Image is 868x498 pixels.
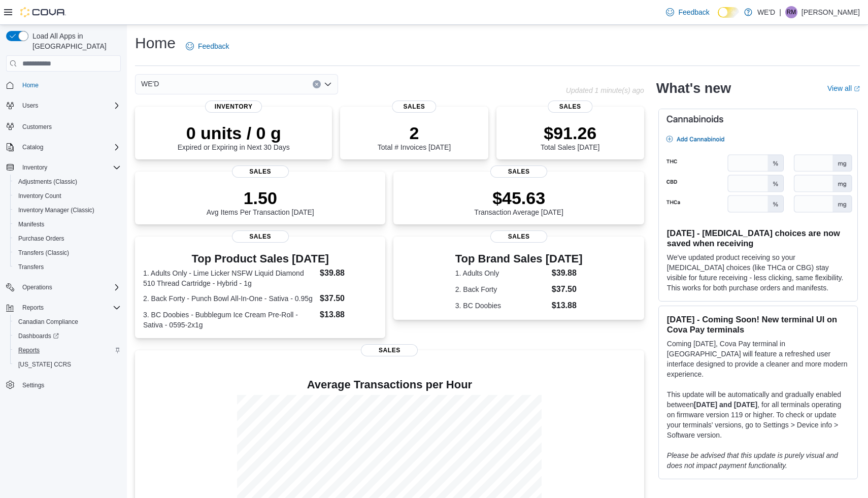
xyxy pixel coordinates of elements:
[854,86,860,92] svg: External link
[14,218,121,230] span: Manifests
[182,36,233,56] a: Feedback
[694,401,757,409] strong: [DATE] and [DATE]
[10,175,125,189] button: Adjustments (Classic)
[232,165,289,178] span: Sales
[22,381,44,389] span: Settings
[802,6,860,18] p: [PERSON_NAME]
[20,7,66,17] img: Cova
[18,121,56,133] a: Customers
[10,189,125,203] button: Inventory Count
[14,233,121,245] span: Purchase Orders
[143,310,316,330] dt: 3. BC Doobies - Bubblegum Ice Cream Pre-Roll - Sativa - 0595-2x1g
[490,165,547,178] span: Sales
[18,161,51,174] button: Inventory
[14,218,48,230] a: Manifests
[2,140,125,154] button: Catalog
[18,360,71,369] span: [US_STATE] CCRS
[14,176,81,188] a: Adjustments (Classic)
[552,283,583,295] dd: $37.50
[22,304,44,312] span: Reports
[18,379,121,391] span: Settings
[361,344,418,356] span: Sales
[14,176,121,188] span: Adjustments (Classic)
[22,163,47,172] span: Inventory
[656,80,731,96] h2: What's new
[18,281,56,293] button: Operations
[18,281,121,293] span: Operations
[14,261,121,273] span: Transfers
[14,316,82,328] a: Canadian Compliance
[14,316,121,328] span: Canadian Compliance
[667,314,849,335] h3: [DATE] - Coming Soon! New terminal UI on Cova Pay terminals
[541,123,599,143] p: $91.26
[18,192,61,200] span: Inventory Count
[10,343,125,357] button: Reports
[10,231,125,246] button: Purchase Orders
[143,253,377,265] h3: Top Product Sales [DATE]
[143,293,316,304] dt: 2. Back Forty - Punch Bowl All-In-One - Sativa - 0.95g
[18,141,47,153] button: Catalog
[2,119,125,134] button: Customers
[18,161,121,174] span: Inventory
[2,78,125,92] button: Home
[455,268,548,278] dt: 1. Adults Only
[178,123,290,143] p: 0 units / 0 g
[718,18,718,18] span: Dark Mode
[18,302,48,314] button: Reports
[320,309,377,321] dd: $13.88
[205,101,262,113] span: Inventory
[2,378,125,392] button: Settings
[14,358,75,371] a: [US_STATE] CCRS
[14,190,121,202] span: Inventory Count
[566,86,644,94] p: Updated 1 minute(s) ago
[2,301,125,315] button: Reports
[232,230,289,243] span: Sales
[18,120,121,132] span: Customers
[141,78,159,90] span: WE'D
[18,99,121,112] span: Users
[22,81,39,89] span: Home
[178,123,290,151] div: Expired or Expiring in Next 30 Days
[667,252,849,293] p: We've updated product receiving so your [MEDICAL_DATA] choices (like THCa or CBG) stay visible fo...
[10,203,125,217] button: Inventory Manager (Classic)
[2,98,125,113] button: Users
[135,33,176,53] h1: Home
[18,99,42,112] button: Users
[6,74,121,419] nav: Complex example
[455,301,548,311] dt: 3. BC Doobies
[474,188,563,216] div: Transaction Average [DATE]
[10,315,125,329] button: Canadian Compliance
[14,247,121,259] span: Transfers (Classic)
[22,123,52,131] span: Customers
[378,123,451,143] p: 2
[718,7,739,18] input: Dark Mode
[18,318,78,326] span: Canadian Compliance
[14,344,121,356] span: Reports
[14,247,73,259] a: Transfers (Classic)
[455,253,583,265] h3: Top Brand Sales [DATE]
[22,102,38,110] span: Users
[779,6,781,18] p: |
[143,379,636,391] h4: Average Transactions per Hour
[667,339,849,379] p: Coming [DATE], Cova Pay terminal in [GEOGRAPHIC_DATA] will feature a refreshed user interface des...
[198,41,229,51] span: Feedback
[757,6,775,18] p: WE'D
[14,190,65,202] a: Inventory Count
[22,143,43,151] span: Catalog
[2,160,125,175] button: Inventory
[667,451,838,470] em: Please be advised that this update is purely visual and does not impact payment functionality.
[18,79,43,91] a: Home
[18,263,44,271] span: Transfers
[207,188,314,216] div: Avg Items Per Transaction [DATE]
[10,329,125,343] a: Dashboards
[324,80,332,88] button: Open list of options
[10,260,125,274] button: Transfers
[10,217,125,231] button: Manifests
[678,7,709,17] span: Feedback
[552,267,583,279] dd: $39.88
[18,346,40,354] span: Reports
[18,249,69,257] span: Transfers (Classic)
[541,123,599,151] div: Total Sales [DATE]
[14,233,69,245] a: Purchase Orders
[14,204,121,216] span: Inventory Manager (Classic)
